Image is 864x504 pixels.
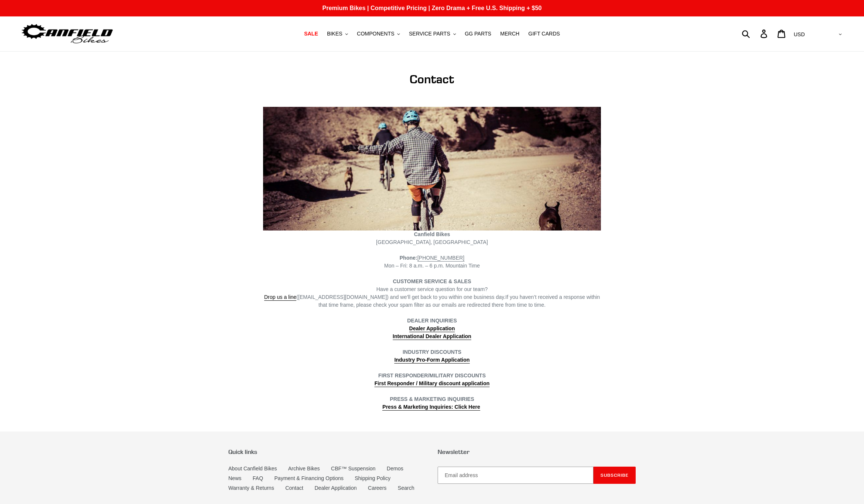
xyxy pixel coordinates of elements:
[390,396,474,402] strong: PRESS & MARKETING INQUIRIES
[387,466,403,471] a: Demos
[525,29,564,39] a: GIFT CARDS
[228,475,241,481] a: News
[393,333,471,339] strong: International Dealer Application
[228,466,277,471] a: About Canfield Bikes
[300,29,322,39] a: SALE
[405,29,459,39] button: SERVICE PARTS
[461,29,495,39] a: GG PARTS
[228,448,426,455] p: Quick links
[402,349,461,355] strong: INDUSTRY DISCOUNTS
[393,278,471,284] strong: CUSTOMER SERVICE & SALES
[264,294,506,301] span: ([EMAIL_ADDRESS][DOMAIN_NAME]) and we’ll get back to you within one business day.
[378,372,486,378] strong: FIRST RESPONDER/MILITARY DISCOUNTS
[355,475,391,481] a: Shipping Policy
[264,294,296,301] a: Drop us a line
[438,467,593,484] input: Email address
[746,25,765,42] input: Search
[528,31,560,37] span: GIFT CARDS
[409,325,455,332] a: Dealer Application
[353,29,404,39] button: COMPONENTS
[394,357,470,363] strong: Industry Pro-Form Application
[407,318,457,332] strong: DEALER INQUIRIES
[327,31,342,37] span: BIKES
[288,466,320,471] a: Archive Bikes
[274,475,343,481] a: Payment & Financing Options
[593,467,636,484] button: Subscribe
[417,255,465,262] a: [PHONE_NUMBER]
[382,404,480,411] a: Press & Marketing Inquiries: Click Here
[263,72,601,86] h1: Contact
[398,485,414,491] a: Search
[601,472,629,478] span: Subscribe
[357,31,394,37] span: COMPONENTS
[374,380,490,386] strong: First Responder / Military discount application
[394,357,470,364] a: Industry Pro-Form Application
[323,29,352,39] button: BIKES
[285,485,303,491] a: Contact
[376,239,488,245] span: [GEOGRAPHIC_DATA], [GEOGRAPHIC_DATA]
[500,31,519,37] span: MERCH
[409,31,450,37] span: SERVICE PARTS
[253,475,263,481] a: FAQ
[263,285,601,309] div: Have a customer service question for our team? If you haven’t received a response within that tim...
[414,231,450,237] strong: Canfield Bikes
[263,254,601,270] div: Mon – Fri: 8 a.m. – 6 p.m. Mountain Time
[228,485,274,491] a: Warranty & Returns
[331,466,376,471] a: CBF™ Suspension
[315,485,357,491] a: Dealer Application
[393,333,471,340] a: International Dealer Application
[21,22,114,46] img: Canfield Bikes
[497,29,523,39] a: MERCH
[465,31,491,37] span: GG PARTS
[374,380,490,387] a: First Responder / Military discount application
[304,31,318,37] span: SALE
[399,255,417,261] strong: Phone:
[368,485,387,491] a: Careers
[438,448,636,455] p: Newsletter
